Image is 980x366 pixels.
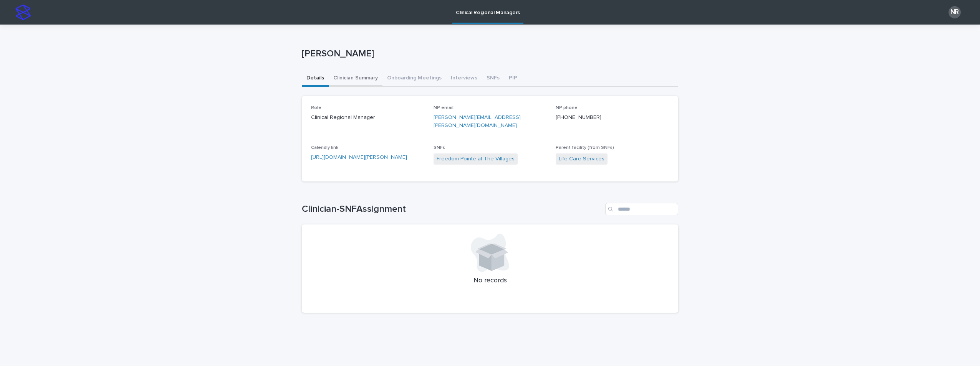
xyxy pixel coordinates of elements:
[437,155,515,163] a: Freedom Pointe at The Villages
[446,71,482,87] button: Interviews
[302,48,675,59] p: [PERSON_NAME]
[15,5,31,20] img: stacker-logo-s-only.png
[434,106,454,110] span: NP email
[605,203,678,215] input: Search
[482,71,504,87] button: SNFs
[311,114,424,122] p: Clinical Regional Manager
[434,115,521,128] a: [PERSON_NAME][EMAIL_ADDRESS][PERSON_NAME][DOMAIN_NAME]
[559,155,604,163] a: Life Care Services
[311,106,321,110] span: Role
[556,115,601,120] a: [PHONE_NUMBER]
[311,277,669,285] p: No records
[382,71,446,87] button: Onboarding Meetings
[302,204,602,215] h1: Clinician-SNFAssignment
[311,145,338,150] span: Calendly link
[556,106,578,110] span: NP phone
[302,71,329,87] button: Details
[311,155,407,160] a: [URL][DOMAIN_NAME][PERSON_NAME]
[504,71,522,87] button: PIP
[329,71,382,87] button: Clinician Summary
[556,145,614,150] span: Parent facility (from SNFs)
[949,6,961,18] div: NR
[434,145,445,150] span: SNFs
